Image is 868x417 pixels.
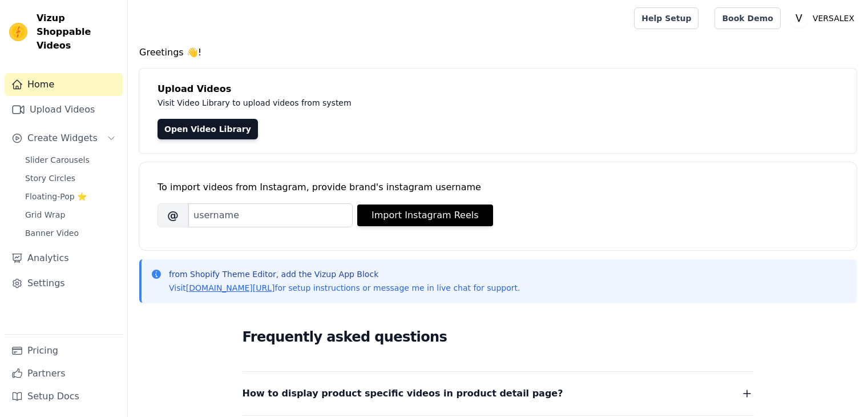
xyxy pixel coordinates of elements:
[37,11,118,53] span: Vizup Shoppable Videos
[158,82,838,96] h4: Upload Videos
[169,268,520,280] p: from Shopify Theme Editor, add the Vizup App Block
[139,46,857,59] h4: Greetings 👋!
[5,272,123,295] a: Settings
[714,7,780,29] a: Book Demo
[25,154,90,166] span: Slider Carousels
[186,283,275,292] a: [DOMAIN_NAME][URL]
[5,362,123,385] a: Partners
[18,189,123,205] a: Floating-Pop ⭐
[188,203,353,227] input: username
[5,73,123,96] a: Home
[18,207,123,223] a: Grid Wrap
[5,127,123,150] button: Create Widgets
[796,13,802,24] text: V
[243,386,563,402] span: How to display product specific videos in product detail page?
[25,191,87,202] span: Floating-Pop ⭐
[5,385,123,408] a: Setup Docs
[5,98,123,121] a: Upload Videos
[790,8,859,29] button: V VERSALEX
[158,96,669,110] p: Visit Video Library to upload videos from system
[357,205,493,226] button: Import Instagram Reels
[634,7,699,29] a: Help Setup
[25,227,79,239] span: Banner Video
[18,225,123,241] a: Banner Video
[158,203,188,227] span: @
[808,8,859,29] p: VERSALEX
[243,386,754,402] button: How to display product specific videos in product detail page?
[169,282,520,294] p: Visit for setup instructions or message me in live chat for support.
[158,181,838,194] div: To import videos from Instagram, provide brand's instagram username
[5,339,123,362] a: Pricing
[9,23,27,41] img: Vizup
[18,170,123,186] a: Story Circles
[5,247,123,270] a: Analytics
[27,131,98,145] span: Create Widgets
[25,173,75,184] span: Story Circles
[18,152,123,168] a: Slider Carousels
[158,119,258,139] a: Open Video Library
[243,326,754,348] h2: Frequently asked questions
[25,209,65,220] span: Grid Wrap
